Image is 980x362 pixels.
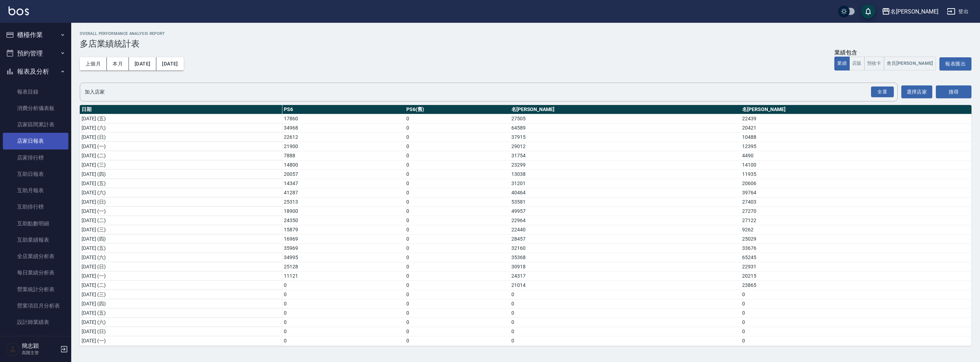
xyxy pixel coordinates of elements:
td: 0 [405,345,510,355]
td: 29012 [510,142,741,151]
td: 30918 [510,262,741,271]
td: 37915 [510,132,741,142]
button: 報表匯出 [939,57,971,70]
td: [DATE] (三) [80,160,282,169]
td: 0 [282,308,405,318]
td: 0 [740,345,971,355]
td: 0 [405,142,510,151]
td: [DATE] (五) [80,114,282,123]
td: [DATE] (二) [80,151,282,160]
td: 0 [405,243,510,253]
td: 17860 [282,114,405,123]
td: 0 [282,336,405,345]
td: 0 [405,327,510,336]
td: 0 [405,151,510,160]
td: 0 [282,327,405,336]
a: 店家日報表 [3,133,68,149]
td: [DATE] (一) [80,271,282,280]
td: [DATE] (二) [80,216,282,225]
a: 消費分析儀表板 [3,100,68,116]
th: 名[PERSON_NAME] [740,105,971,114]
p: 高階主管 [22,350,58,356]
td: 23865 [740,280,971,290]
td: [DATE] (二) [80,345,282,355]
img: Logo [9,6,29,15]
td: 0 [405,169,510,179]
td: [DATE] (二) [80,280,282,290]
td: 24317 [510,271,741,280]
td: 21014 [510,280,741,290]
td: 0 [405,160,510,169]
td: 13038 [510,169,741,179]
td: 0 [405,179,510,188]
td: 0 [405,318,510,327]
a: 互助點數明細 [3,215,68,232]
td: 0 [405,336,510,345]
a: 互助日報表 [3,166,68,182]
td: 22439 [740,114,971,123]
td: 11935 [740,169,971,179]
td: 0 [740,308,971,318]
td: 14100 [740,160,971,169]
td: 0 [405,253,510,262]
h2: Overall Performance Analysis Report [80,31,971,36]
td: 0 [405,197,510,206]
a: 設計師業績表 [3,314,68,330]
a: 店家排行榜 [3,149,68,166]
td: 9262 [740,225,971,234]
button: 上個月 [80,57,107,70]
a: 營業統計分析表 [3,281,68,298]
td: 33676 [740,243,971,253]
td: 14347 [282,179,405,188]
td: 0 [405,290,510,299]
button: 名[PERSON_NAME] [879,4,941,19]
div: 名[PERSON_NAME] [890,7,938,16]
th: PS6 [282,105,405,114]
button: [DATE] [156,57,183,70]
td: 0 [405,114,510,123]
h3: 多店業績統計表 [80,39,971,49]
td: 0 [405,188,510,197]
button: 預收卡 [864,57,884,70]
td: 25128 [282,262,405,271]
div: 業績包含 [834,49,936,57]
button: save [861,4,875,19]
td: 35368 [510,253,741,262]
a: 全店業績分析表 [3,248,68,264]
td: 0 [282,318,405,327]
td: 12395 [740,142,971,151]
td: 0 [282,299,405,308]
button: 會員[PERSON_NAME] [884,57,936,70]
td: [DATE] (四) [80,299,282,308]
button: 報表及分析 [3,62,68,81]
a: 營業項目月分析表 [3,298,68,314]
td: 39764 [740,188,971,197]
td: 0 [405,308,510,318]
div: 全選 [871,86,894,98]
td: 14800 [282,160,405,169]
td: 0 [740,318,971,327]
a: 報表目錄 [3,84,68,100]
td: 21900 [282,142,405,151]
td: 27403 [740,197,971,206]
td: 0 [510,327,741,336]
button: 業績 [834,57,850,70]
td: 0 [510,336,741,345]
td: [DATE] (三) [80,225,282,234]
button: 預約管理 [3,44,68,63]
button: [DATE] [129,57,156,70]
td: 0 [405,123,510,132]
td: [DATE] (三) [80,290,282,299]
td: 23299 [510,160,741,169]
td: [DATE] (五) [80,243,282,253]
td: 25313 [282,197,405,206]
td: 65245 [740,253,971,262]
td: 27505 [510,114,741,123]
td: 11121 [282,271,405,280]
th: PS6(舊) [405,105,510,114]
td: 0 [510,290,741,299]
th: 名[PERSON_NAME] [510,105,741,114]
td: 20215 [740,271,971,280]
td: 7888 [282,151,405,160]
button: 櫃檯作業 [3,26,68,44]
